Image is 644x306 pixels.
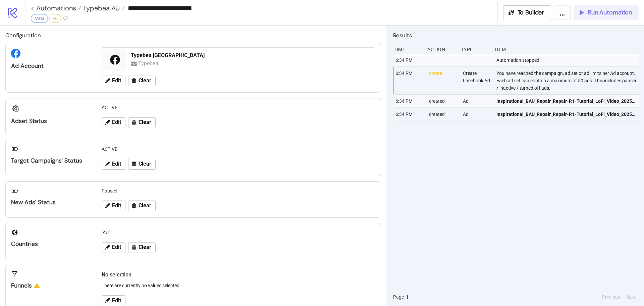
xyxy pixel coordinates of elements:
[395,54,424,67] div: 6:34 PM
[31,5,81,11] a: < Automations
[393,293,404,301] span: Page
[395,67,424,94] div: 6:34 PM
[139,244,151,250] span: Clear
[462,95,491,107] div: Ad
[503,5,551,20] button: To Builder
[496,111,636,118] span: Inspirational_BAU_Repair_Repair-R1-Tutorial_LoFi_Video_20251003_AU
[404,293,411,301] button: 1
[99,143,378,156] div: ACTIVE
[11,117,91,125] div: Adset Status
[81,4,120,12] span: Typebea AU
[496,54,640,67] div: Automation stopped
[49,14,61,23] div: v6
[128,242,156,253] button: Clear
[128,117,156,128] button: Clear
[624,293,637,301] button: Next
[99,101,378,114] div: ACTIVE
[428,108,457,121] div: created
[112,78,121,84] span: Edit
[11,282,91,290] div: Funnels
[112,298,121,304] span: Edit
[395,95,424,107] div: 6:34 PM
[102,270,375,279] h2: No selection
[11,62,91,70] div: Ad Account
[393,31,639,40] h2: Results
[462,67,491,94] div: Create Facebook Ad
[102,295,125,306] button: Edit
[496,97,636,105] span: Inspirational_BAU_Repair_Repair-R1-Tutorial_LoFi_Video_20251003_AU
[461,43,489,56] div: Type
[496,95,636,107] a: Inspirational_BAU_Repair_Repair-R1-Tutorial_LoFi_Video_20251003_AU
[112,244,121,250] span: Edit
[102,282,375,289] p: There are currently no values selected
[11,240,91,248] div: Countries
[574,5,639,20] button: Run Automation
[139,203,151,209] span: Clear
[131,52,371,59] div: Typebea [GEOGRAPHIC_DATA]
[31,14,48,23] div: Meta
[102,76,125,86] button: Edit
[600,293,622,301] button: Previous
[11,157,91,165] div: Target Campaigns' Status
[139,119,151,125] span: Clear
[102,117,125,128] button: Edit
[81,5,125,11] a: Typebea AU
[102,201,125,211] button: Edit
[588,9,632,16] span: Run Automation
[128,76,156,86] button: Clear
[112,119,121,125] span: Edit
[139,161,151,167] span: Clear
[393,43,422,56] div: Time
[496,108,636,121] a: Inspirational_BAU_Repair_Repair-R1-Tutorial_LoFi_Video_20251003_AU
[138,59,160,68] div: Typebea
[554,5,571,20] button: ...
[128,159,156,170] button: Clear
[462,108,491,121] div: Ad
[518,9,544,16] span: To Builder
[427,43,455,56] div: Action
[112,161,121,167] span: Edit
[428,67,457,94] div: create
[99,184,378,197] div: Paused
[11,199,91,206] div: New Ads' Status
[102,242,125,253] button: Edit
[494,43,639,56] div: Item
[128,201,156,211] button: Clear
[496,67,640,94] div: You have reached the campaign, ad set or ad limits per Ad account. Each ad set can contain a maxi...
[99,226,378,239] div: "AU"
[102,159,125,170] button: Edit
[139,78,151,84] span: Clear
[428,95,457,107] div: created
[395,108,424,121] div: 6:34 PM
[5,31,381,40] h2: Configuration
[112,203,121,209] span: Edit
